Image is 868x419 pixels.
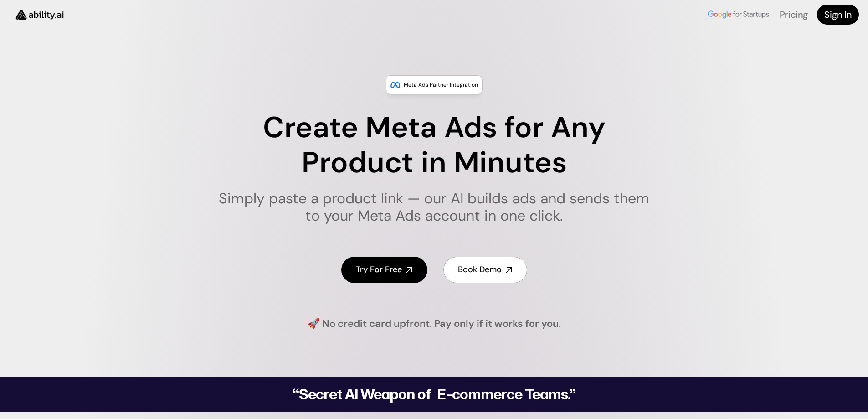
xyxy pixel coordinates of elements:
[458,264,502,275] h4: Book Demo
[404,80,478,89] p: Meta Ads Partner Integration
[817,5,859,25] a: Sign In
[780,9,808,21] a: Pricing
[341,257,427,283] a: Try For Free
[308,317,561,331] h4: 🚀 No credit card upfront. Pay only if it works for you.
[824,8,852,21] h4: Sign In
[269,387,599,402] h2: “Secret AI Weapon of E-commerce Teams.”
[443,257,527,283] a: Book Demo
[213,190,655,225] h1: Simply paste a product link — our AI builds ads and sends them to your Meta Ads account in one cl...
[356,264,402,275] h4: Try For Free
[213,110,655,181] h1: Create Meta Ads for Any Product in Minutes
